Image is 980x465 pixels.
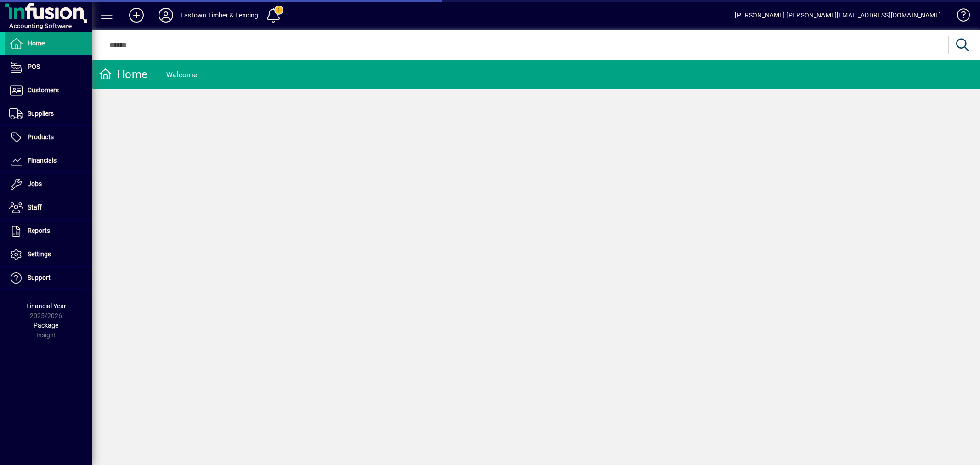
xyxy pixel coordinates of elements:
a: Suppliers [5,102,92,125]
a: Jobs [5,173,92,196]
span: Reports [28,227,50,234]
a: Reports [5,220,92,243]
a: Products [5,126,92,149]
span: Package [34,322,58,329]
span: POS [28,63,40,70]
span: Home [28,40,45,47]
div: Welcome [166,68,197,82]
a: POS [5,56,92,79]
span: Financials [28,157,57,164]
button: Add [122,7,151,23]
span: Products [28,133,54,141]
a: Financials [5,149,92,172]
span: Support [28,274,51,281]
span: Jobs [28,180,42,187]
span: Settings [28,250,51,258]
a: Staff [5,196,92,219]
div: [PERSON_NAME] [PERSON_NAME][EMAIL_ADDRESS][DOMAIN_NAME] [735,8,941,23]
span: Financial Year [26,302,66,310]
a: Customers [5,79,92,102]
a: Knowledge Base [950,2,969,32]
div: Home [99,67,147,82]
a: Support [5,267,92,289]
span: Staff [28,204,42,211]
span: Suppliers [28,110,54,117]
div: Eastown Timber & Fencing [181,8,258,23]
span: Customers [28,86,59,94]
button: Profile [151,7,181,23]
a: Settings [5,243,92,266]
